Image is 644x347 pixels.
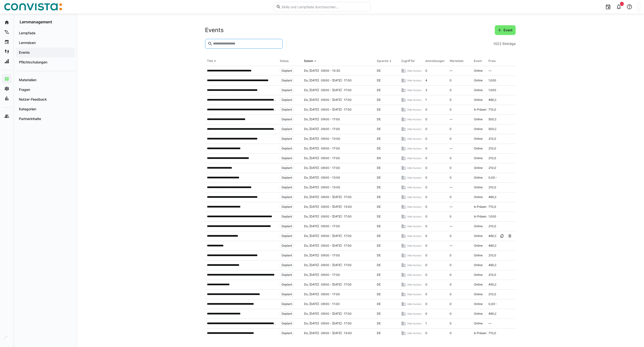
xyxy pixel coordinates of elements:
[488,69,491,73] span: —
[407,215,422,218] span: (Alle Nutzer)
[450,224,453,228] span: —
[304,59,313,63] div: Datum
[377,108,381,112] span: DE
[304,88,352,92] span: Do, [DATE] · 09:00 - [DATE] · 17:00
[377,292,381,296] span: DE
[407,186,422,189] span: (Alle Nutzer)
[450,69,453,73] span: —
[377,263,381,267] span: DE
[450,253,452,257] span: 0
[425,166,427,170] span: 0
[474,185,483,189] span: Online
[281,234,292,238] span: Geplant
[281,244,292,248] span: Geplant
[474,166,483,170] span: Online
[425,176,427,180] span: 0
[450,117,453,121] span: —
[304,195,352,199] span: Do, [DATE] · 09:00 - [DATE] · 17:00
[377,205,381,209] span: DE
[474,127,483,131] span: Online
[304,292,340,296] span: Do, [DATE] · 09:00 - 17:00
[281,292,292,296] span: Geplant
[425,224,427,228] span: 0
[304,312,352,316] span: Do, [DATE] · 09:00 - [DATE] · 17:00
[488,59,495,63] div: Preis
[377,147,381,150] span: DE
[425,331,427,335] span: 0
[488,137,501,141] span: 210,00 €
[450,137,452,141] span: 0
[304,69,340,73] span: Do, [DATE] · 09:00 - 10:30
[474,176,483,180] span: Online
[281,224,292,228] span: Geplant
[401,59,415,63] div: Zugriff für
[281,195,292,199] span: Geplant
[474,312,483,316] span: Online
[425,137,427,141] span: 0
[488,108,501,112] span: 710,00 €
[377,312,381,316] span: DE
[304,224,340,228] span: Do, [DATE] · 09:00 - 17:00
[304,147,340,150] span: Do, [DATE] · 09:00 - 17:00
[450,292,452,296] span: 0
[488,302,498,306] span: 0,00 €
[304,137,340,141] span: Do, [DATE] · 09:00 - 13:00
[474,331,488,335] span: In Präsenz
[304,273,340,277] span: Do, [DATE] · 09:00 - 17:00
[377,78,381,82] span: DE
[205,26,224,34] h2: Events
[488,117,501,121] span: 500,00 €
[281,156,292,160] span: Geplant
[488,88,504,92] span: 1.000,00 €
[377,253,381,257] span: DE
[377,244,381,248] span: DE
[304,98,352,102] span: Do, [DATE] · 09:00 - [DATE] · 17:00
[304,331,352,335] span: Do, [DATE] · 09:00 - [DATE] · 13:00
[488,244,501,248] span: 460,00 €
[474,88,483,92] span: Online
[488,273,501,277] span: 210,00 €
[488,195,501,199] span: 460,00 €
[474,98,483,102] span: Online
[425,185,427,189] span: 0
[377,156,381,160] span: EN
[304,127,340,131] span: Do, [DATE] · 09:00 - 17:00
[281,147,292,150] span: Geplant
[377,69,381,73] span: DE
[450,321,452,325] span: 0
[407,98,422,102] span: (Alle Nutzer)
[474,195,483,199] span: Online
[407,322,422,325] span: (Alle Nutzer)
[488,176,498,180] span: 0,00 €
[474,205,488,209] span: In Präsenz
[407,283,422,286] span: (Alle Nutzer)
[377,302,381,306] span: DE
[281,205,292,209] span: Geplant
[488,156,501,160] span: 210,00 €
[377,127,381,131] span: DE
[488,147,501,150] span: 210,00 €
[450,263,452,267] span: 0
[488,98,501,102] span: 460,00 €
[407,205,422,208] span: (Alle Nutzer)
[377,234,381,238] span: DE
[281,176,292,180] span: Geplant
[304,78,352,82] span: Do, [DATE] · 09:00 - [DATE] · 17:00
[425,108,427,112] span: 0
[304,215,352,218] span: Do, [DATE] · 09:00 - [DATE] · 17:00
[377,215,381,218] span: DE
[304,205,352,209] span: Do, [DATE] · 09:00 - [DATE] · 13:00
[407,244,422,247] span: (Alle Nutzer)
[450,283,452,286] span: 0
[425,292,427,296] span: 0
[281,166,292,170] span: Geplant
[425,234,427,238] span: 0
[407,195,422,199] span: (Alle Nutzer)
[377,331,381,335] span: DE
[304,253,340,257] span: Do, [DATE] · 09:00 - 17:00
[425,195,427,199] span: 0
[474,108,488,112] span: In Präsenz
[488,331,501,335] span: 710,00 €
[425,117,427,121] span: 0
[407,166,422,170] span: (Alle Nutzer)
